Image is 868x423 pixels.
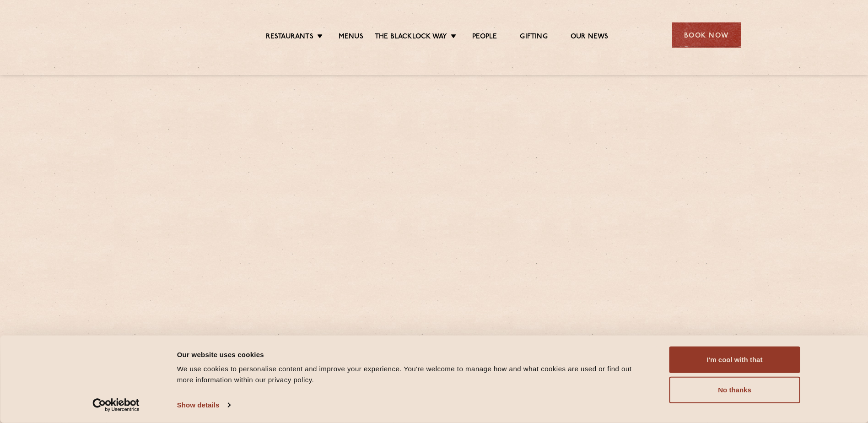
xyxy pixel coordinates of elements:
[669,377,800,403] button: No thanks
[266,33,313,43] a: Restaurants
[76,398,156,412] a: Usercentrics Cookiebot - opens in a new window
[177,349,649,360] div: Our website uses cookies
[669,347,800,373] button: I'm cool with that
[375,33,447,43] a: The Blacklock Way
[339,33,363,43] a: Menus
[128,9,207,61] img: svg%3E
[672,22,741,48] div: Book Now
[177,363,649,385] div: We use cookies to personalise content and improve your experience. You're welcome to manage how a...
[520,33,547,43] a: Gifting
[571,33,609,43] a: Our News
[177,398,230,412] a: Show details
[472,33,497,43] a: People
